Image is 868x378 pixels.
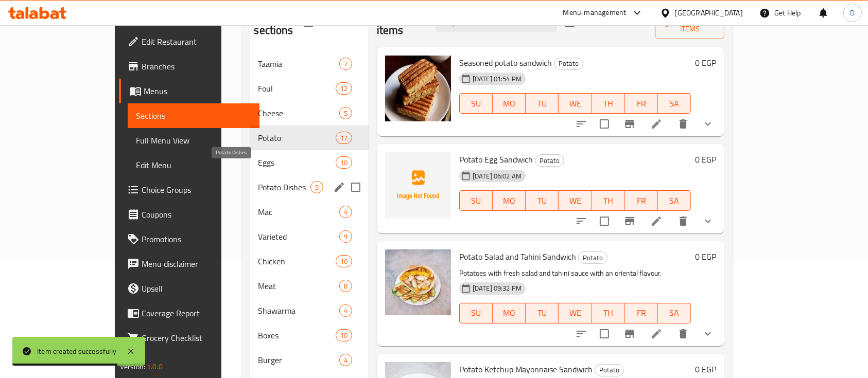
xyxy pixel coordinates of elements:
[250,274,369,298] div: Meat8
[459,249,576,264] span: Potato Salad and Tahini Sandwich
[617,321,642,346] button: Branch-specific-item
[37,346,116,357] div: Item created successfully
[258,329,336,341] div: Boxes
[464,96,489,111] span: SU
[142,60,252,73] span: Branches
[340,59,352,69] span: 7
[459,55,552,70] span: Seasoned potato sandwich
[671,321,696,346] button: delete
[119,251,260,276] a: Menu disclaimer
[332,179,347,195] button: edit
[696,209,720,233] button: show more
[339,354,352,366] div: items
[569,112,594,136] button: sort-choices
[658,303,691,323] button: SA
[340,232,352,242] span: 9
[250,200,369,224] div: Mac4
[258,206,339,218] span: Mac
[142,35,252,48] span: Edit Restaurant
[464,305,489,320] span: SU
[339,206,352,218] div: items
[340,109,352,118] span: 5
[258,354,339,366] span: Burger
[497,96,522,111] span: MO
[258,107,339,119] span: Cheese
[569,209,594,233] button: sort-choices
[696,112,720,136] button: show more
[339,230,352,243] div: items
[658,93,691,114] button: SA
[530,305,554,320] span: TU
[340,306,352,316] span: 4
[650,328,663,340] a: Edit menu item
[559,93,592,114] button: WE
[258,156,336,169] span: Eggs
[258,304,339,317] span: Shawarma
[250,323,369,348] div: Boxes10
[258,230,339,243] span: Varieted
[250,101,369,125] div: Cheese5
[596,305,621,320] span: TH
[459,152,533,167] span: Potato Egg Sandwich
[142,332,252,344] span: Grocery Checklist
[579,252,607,264] span: Potato
[119,227,260,251] a: Promotions
[535,155,564,167] span: Potato
[147,360,163,373] span: 1.0.0
[617,112,642,136] button: Branch-specific-item
[336,84,352,94] span: 12
[336,133,352,143] span: 17
[336,82,352,95] div: items
[497,193,522,208] span: MO
[671,112,696,136] button: delete
[336,158,352,168] span: 10
[658,190,691,211] button: SA
[459,303,493,323] button: SU
[559,190,592,211] button: WE
[468,283,526,293] span: [DATE] 09:32 PM
[459,190,493,211] button: SU
[119,177,260,202] a: Choice Groups
[385,249,451,315] img: Potato Salad and Tahini Sandwich
[578,251,607,264] div: Potato
[258,132,336,144] span: Potato
[311,183,323,192] span: 5
[662,305,687,320] span: SA
[142,208,252,221] span: Coupons
[497,305,522,320] span: MO
[250,51,369,76] div: Taamia7
[629,96,654,111] span: FR
[250,175,369,200] div: Potato Dishes5edit
[595,364,623,376] span: Potato
[336,156,352,169] div: items
[625,190,658,211] button: FR
[695,249,716,264] h6: 0 EGP
[702,215,714,227] svg: Show Choices
[592,93,625,114] button: TH
[119,326,260,350] a: Grocery Checklist
[493,93,526,114] button: MO
[136,110,252,122] span: Sections
[128,103,260,128] a: Sections
[526,303,559,323] button: TU
[119,79,260,103] a: Menus
[258,82,336,95] span: Foul
[385,56,451,121] img: Seasoned potato sandwich
[563,305,587,320] span: WE
[592,303,625,323] button: TH
[563,96,587,111] span: WE
[563,193,587,208] span: WE
[617,209,642,233] button: Branch-specific-item
[258,58,339,70] span: Taamia
[530,193,554,208] span: TU
[596,193,621,208] span: TH
[629,305,654,320] span: FR
[310,181,323,193] div: items
[120,360,145,373] span: Version:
